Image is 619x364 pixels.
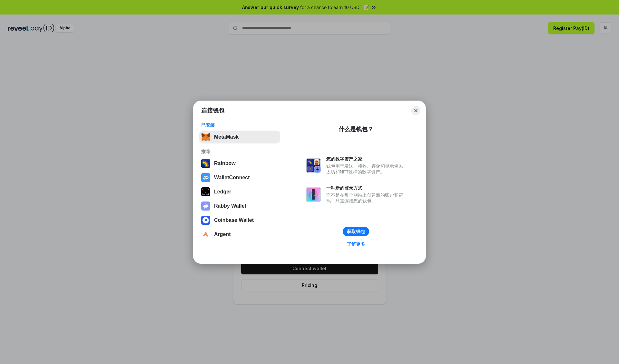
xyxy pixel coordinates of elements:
[214,134,239,140] div: MetaMask
[214,161,236,166] div: Rainbow
[201,230,210,239] img: svg+xml,%3Csvg%20width%3D%2228%22%20height%3D%2228%22%20viewBox%3D%220%200%2028%2028%22%20fill%3D...
[326,185,406,191] div: 一种新的登录方式
[201,133,210,142] img: svg+xml,%3Csvg%20fill%3D%22none%22%20height%3D%2233%22%20viewBox%3D%220%200%2035%2033%22%20width%...
[347,241,365,247] div: 了解更多
[343,227,369,236] button: 获取钱包
[199,214,280,227] button: Coinbase Wallet
[201,202,210,211] img: svg+xml,%3Csvg%20xmlns%3D%22http%3A%2F%2Fwww.w3.org%2F2000%2Fsvg%22%20fill%3D%22none%22%20viewBox...
[306,187,321,202] img: svg+xml,%3Csvg%20xmlns%3D%22http%3A%2F%2Fwww.w3.org%2F2000%2Fsvg%22%20fill%3D%22none%22%20viewBox...
[214,175,250,181] div: WalletConnect
[199,131,280,143] button: MetaMask
[201,107,224,114] h1: 连接钱包
[201,159,210,168] img: svg+xml,%3Csvg%20width%3D%22120%22%20height%3D%22120%22%20viewBox%3D%220%200%20120%20120%22%20fil...
[201,149,278,154] div: 推荐
[214,189,231,195] div: Ledger
[199,185,280,198] button: Ledger
[199,228,280,241] button: Argent
[214,217,254,223] div: Coinbase Wallet
[347,229,365,234] div: 获取钱包
[326,156,406,162] div: 您的数字资产之家
[411,106,420,115] button: Close
[214,203,246,209] div: Rabby Wallet
[214,231,231,237] div: Argent
[201,173,210,182] img: svg+xml,%3Csvg%20width%3D%2228%22%20height%3D%2228%22%20viewBox%3D%220%200%2028%2028%22%20fill%3D...
[343,240,369,248] a: 了解更多
[201,216,210,225] img: svg+xml,%3Csvg%20width%3D%2228%22%20height%3D%2228%22%20viewBox%3D%220%200%2028%2028%22%20fill%3D...
[339,125,373,133] div: 什么是钱包？
[201,187,210,196] img: svg+xml,%3Csvg%20xmlns%3D%22http%3A%2F%2Fwww.w3.org%2F2000%2Fsvg%22%20width%3D%2228%22%20height%3...
[306,158,321,173] img: svg+xml,%3Csvg%20xmlns%3D%22http%3A%2F%2Fwww.w3.org%2F2000%2Fsvg%22%20fill%3D%22none%22%20viewBox...
[201,122,278,128] div: 已安装
[199,171,280,184] button: WalletConnect
[326,163,406,175] div: 钱包用于发送、接收、存储和显示像以太坊和NFT这样的数字资产。
[199,200,280,212] button: Rabby Wallet
[326,192,406,204] div: 而不是在每个网站上创建新的账户和密码，只需连接您的钱包。
[199,157,280,170] button: Rainbow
